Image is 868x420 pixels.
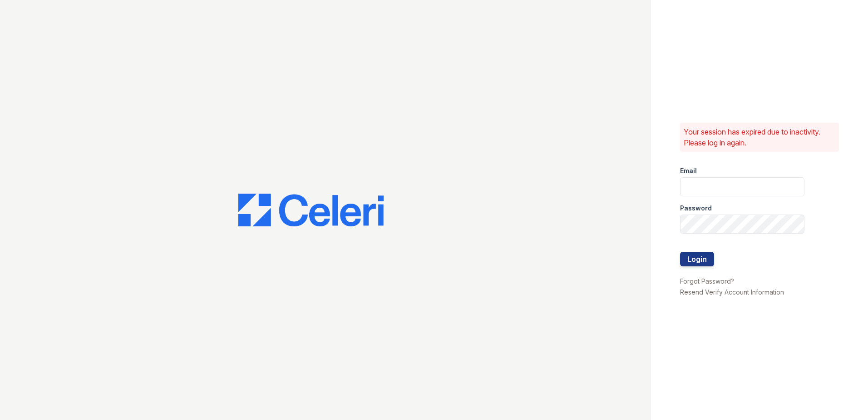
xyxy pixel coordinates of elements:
[680,204,712,213] label: Password
[238,194,384,226] img: CE_Logo_Blue-a8612792a0a2168367f1c8372b55b34899dd931a85d93a1a3d3e32e68fde9ad4.png
[684,126,835,148] p: Your session has expired due to inactivity. Please log in again.
[680,288,784,296] a: Resend Verify Account Information
[680,252,714,266] button: Login
[680,277,734,285] a: Forgot Password?
[680,166,697,175] label: Email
